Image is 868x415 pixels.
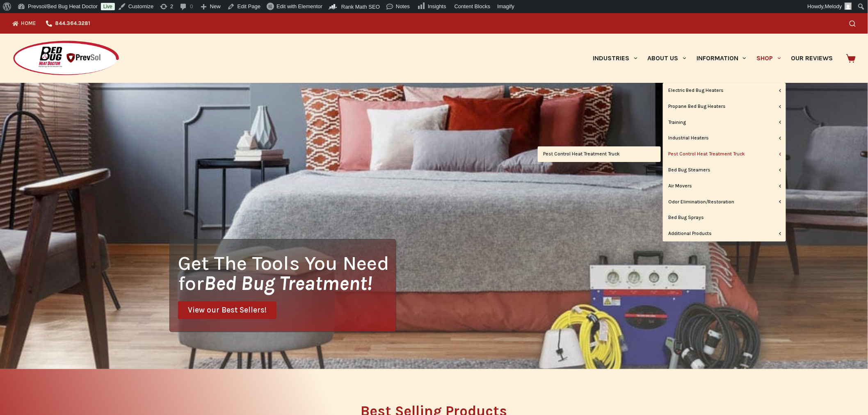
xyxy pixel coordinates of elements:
[663,99,786,114] a: Propane Bed Bug Heaters
[101,3,115,10] a: Live
[663,83,786,98] a: Electric Bed Bug Heaters
[588,34,642,83] a: Industries
[204,271,372,295] i: Bed Bug Treatment!
[825,3,842,9] span: Melody
[588,34,838,83] nav: Primary
[663,194,786,210] a: Odor Elimination/Restoration
[663,210,786,226] a: Bed Bug Sprays
[663,226,786,242] a: Additional Products
[41,13,95,34] a: 844.364.3281
[12,13,95,34] nav: Top Menu
[692,34,752,83] a: Information
[663,178,786,194] a: Air Movers
[642,34,691,83] a: About Us
[12,13,41,34] a: Home
[786,34,838,83] a: Our Reviews
[276,3,322,9] span: Edit with Elementor
[663,130,786,146] a: Industrial Heaters
[188,306,267,314] span: View our Best Sellers!
[7,3,31,28] button: Open LiveChat chat widget
[428,3,446,9] span: Insights
[341,4,380,10] span: Rank Math SEO
[663,162,786,178] a: Bed Bug Steamers
[752,34,786,83] a: Shop
[538,146,661,162] a: Pest Control Heat Treatment Truck
[178,253,396,293] h1: Get The Tools You Need for
[663,146,786,162] a: Pest Control Heat Treatment Truck
[178,301,276,319] a: View our Best Sellers!
[12,40,120,77] img: Prevsol/Bed Bug Heat Doctor
[850,21,856,27] button: Search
